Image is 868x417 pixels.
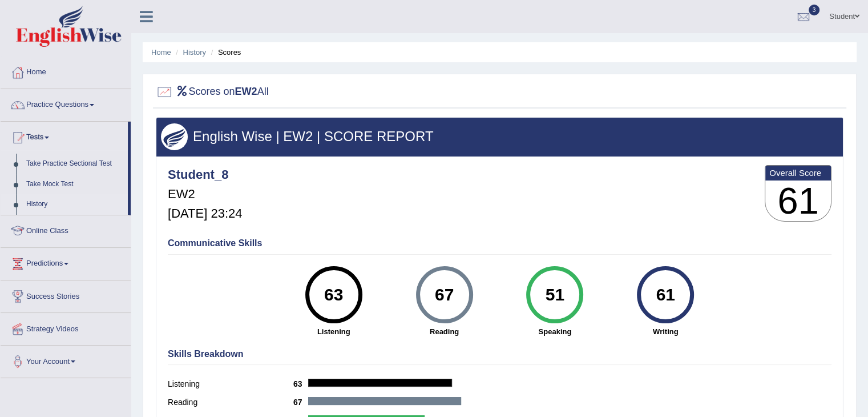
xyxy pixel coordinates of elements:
a: Strategy Videos [1,313,131,342]
b: 67 [293,398,308,407]
div: 51 [534,271,576,319]
h4: Communicative Skills [168,238,831,248]
span: 3 [809,5,820,15]
a: Take Practice Sectional Test [21,154,128,174]
a: Predictions [1,248,131,276]
label: Reading [168,396,293,408]
a: Your Account [1,346,131,374]
a: Practice Questions [1,89,131,118]
a: History [21,194,128,215]
div: 61 [645,271,687,319]
h4: Skills Breakdown [168,349,831,359]
h5: EW2 [168,187,242,201]
strong: Speaking [505,326,604,337]
div: 63 [313,271,354,319]
a: Take Mock Test [21,174,128,195]
b: EW2 [235,86,257,97]
a: Tests [1,122,128,150]
a: Success Stories [1,280,131,309]
h2: Scores on All [156,83,269,101]
a: Home [151,48,171,57]
div: 67 [423,271,465,319]
li: Scores [208,47,241,58]
b: 63 [293,379,308,388]
strong: Reading [395,326,494,337]
h3: English Wise | EW2 | SCORE REPORT [161,129,838,144]
h5: [DATE] 23:24 [168,207,242,220]
img: wings.png [161,123,188,150]
strong: Listening [284,326,383,337]
strong: Writing [616,326,715,337]
label: Listening [168,378,293,390]
h3: 61 [765,181,831,222]
b: Overall Score [769,168,827,178]
a: Home [1,57,131,85]
a: Online Class [1,215,131,244]
a: History [183,48,206,57]
h4: Student_8 [168,168,242,182]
